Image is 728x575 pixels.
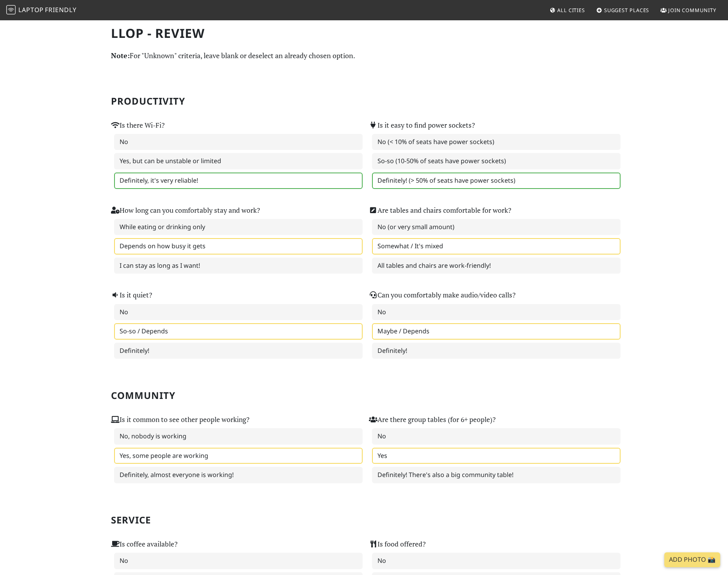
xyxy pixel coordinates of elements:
[111,120,165,131] label: Is there Wi-Fi?
[114,467,363,483] label: Definitely, almost everyone is working!
[372,219,621,235] label: No (or very small amount)
[372,323,621,340] label: Maybe / Depends
[6,5,16,14] img: LaptopFriendly
[114,219,363,235] label: While eating or drinking only
[372,448,621,464] label: Yes
[111,514,617,526] h2: Service
[372,553,621,569] label: No
[372,428,621,445] label: No
[372,467,621,483] label: Definitely! There's also a big community table!
[372,304,621,320] label: No
[111,26,617,41] h1: Llop - Review
[111,414,249,425] label: Is it common to see other people working?
[372,173,621,189] label: Definitely! (> 50% of seats have power sockets)
[369,290,515,301] label: Can you comfortably make audio/video calls?
[114,343,363,359] label: Definitely!
[372,153,621,169] label: So-so (10-50% of seats have power sockets)
[369,539,426,550] label: Is food offered?
[114,428,363,445] label: No, nobody is working
[111,390,617,401] h2: Community
[369,205,511,216] label: Are tables and chairs comfortable for work?
[111,290,152,301] label: Is it quiet?
[372,238,621,255] label: Somewhat / It's mixed
[45,5,76,14] span: Friendly
[604,7,649,14] span: Suggest Places
[114,553,363,569] label: No
[111,205,260,216] label: How long can you comfortably stay and work?
[111,96,617,107] h2: Productivity
[114,134,363,150] label: No
[114,323,363,340] label: So-so / Depends
[369,414,495,425] label: Are there group tables (for 6+ people)?
[657,3,719,17] a: Join Community
[111,51,130,60] strong: Note:
[668,7,716,14] span: Join Community
[114,304,363,320] label: No
[114,258,363,274] label: I can stay as long as I want!
[114,153,363,169] label: Yes, but can be unstable or limited
[114,448,363,464] label: Yes, some people are working
[114,173,363,189] label: Definitely, it's very reliable!
[557,7,585,14] span: All Cities
[111,539,177,550] label: Is coffee available?
[372,258,621,274] label: All tables and chairs are work-friendly!
[114,238,363,255] label: Depends on how busy it gets
[369,120,475,131] label: Is it easy to find power sockets?
[372,343,621,359] label: Definitely!
[664,552,720,567] a: Add Photo 📸
[372,134,621,150] label: No (< 10% of seats have power sockets)
[111,50,617,61] p: For "Unknown" criteria, leave blank or deselect an already chosen option.
[593,3,653,17] a: Suggest Places
[6,4,77,17] a: LaptopFriendly LaptopFriendly
[18,5,44,14] span: Laptop
[546,3,588,17] a: All Cities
